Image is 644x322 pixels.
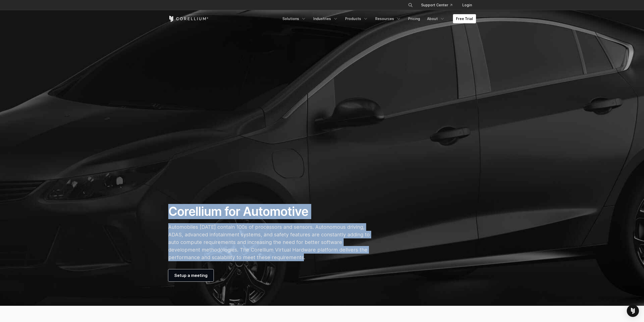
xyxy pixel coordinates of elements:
[372,14,404,23] a: Resources
[279,14,476,23] div: Navigation Menu
[453,14,476,23] a: Free Trial
[417,1,456,10] a: Support Center
[402,1,476,10] div: Navigation Menu
[342,14,371,23] a: Products
[405,14,423,23] a: Pricing
[424,14,448,23] a: About
[406,1,415,10] button: Search
[168,223,370,261] p: Automobiles [DATE] contain 100s of processors and sensors. Autonomous driving, ADAS, advanced inf...
[279,14,309,23] a: Solutions
[627,305,639,317] div: Open Intercom Messenger
[174,272,207,278] span: Setup a meeting
[458,1,476,10] a: Login
[168,16,209,22] a: Corellium Home
[168,204,370,219] h1: Corellium for Automotive
[310,14,341,23] a: Industries
[168,269,214,281] a: Setup a meeting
